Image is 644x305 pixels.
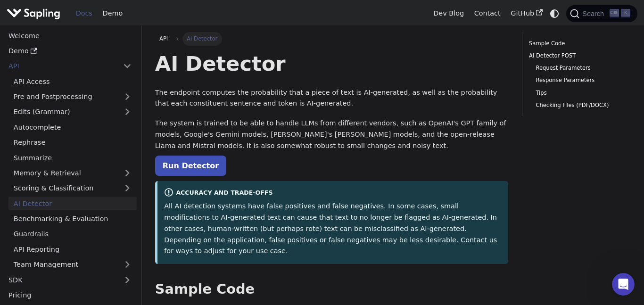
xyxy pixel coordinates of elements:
a: Welcome [3,29,137,42]
span: API [159,35,168,42]
h1: AI Detector [155,51,508,76]
h2: Sample Code [155,281,508,298]
a: Contact [469,6,506,21]
a: Benchmarking & Evaluation [8,212,137,226]
a: Pre and Postprocessing [8,90,137,104]
a: Response Parameters [536,76,623,85]
a: API Reporting [8,242,137,256]
a: Tips [536,89,623,98]
a: SDK [3,273,118,287]
span: AI Detector [182,32,222,45]
span: Search [579,10,610,17]
a: API Access [8,74,137,88]
a: API [155,32,173,45]
a: Docs [71,6,98,21]
a: GitHub [505,6,547,21]
div: Accuracy and Trade-offs [164,188,501,199]
button: Expand sidebar category 'SDK' [118,273,137,287]
a: Sample Code [529,39,627,48]
a: Pricing [3,289,137,302]
a: Sapling.ai [7,7,64,20]
a: API [3,59,118,73]
a: Run Detector [155,156,226,176]
a: Request Parameters [536,64,623,73]
a: Scoring & Classification [8,181,137,195]
p: The endpoint computes the probability that a piece of text is AI-generated, as well as the probab... [155,87,508,110]
kbd: K [621,9,630,17]
a: Dev Blog [428,6,469,21]
a: Checking Files (PDF/DOCX) [536,101,623,110]
p: The system is trained to be able to handle LLMs from different vendors, such as OpenAI's GPT fami... [155,118,508,151]
a: AI Detector [8,197,137,210]
button: Collapse sidebar category 'API' [118,59,137,73]
nav: Breadcrumbs [155,32,508,45]
a: Rephrase [8,136,137,149]
a: Demo [3,44,137,58]
a: Autocomplete [8,120,137,134]
a: Memory & Retrieval [8,166,137,180]
a: Demo [98,6,128,21]
a: AI Detector POST [529,51,627,60]
iframe: Intercom live chat [612,273,635,296]
button: Switch between dark and light mode (currently system mode) [548,7,561,20]
a: Guardrails [8,227,137,241]
img: Sapling.ai [7,7,60,20]
p: All AI detection systems have false positives and false negatives. In some cases, small modificat... [164,201,501,257]
a: Team Management [8,258,137,272]
a: Edits (Grammar) [8,105,137,119]
button: Search (Ctrl+K) [566,5,637,22]
a: Summarize [8,151,137,165]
